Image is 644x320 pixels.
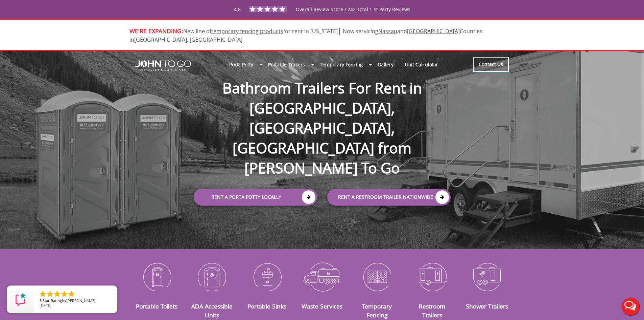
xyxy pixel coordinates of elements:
a: [GEOGRAPHIC_DATA], [GEOGRAPHIC_DATA] [134,36,242,43]
img: Portable-Toilets-icon_N.png [135,259,180,294]
a: ADA Accessible Units [191,302,233,319]
a: Portable Trailers [262,57,311,72]
a: Rent a Porta Potty Locally [194,189,317,206]
img: ADA-Accessible-Units-icon_N.png [189,259,234,294]
img: Temporary-Fencing-cion_N.png [355,259,400,294]
span: | [338,26,341,35]
a: Unit Calculator [399,57,444,72]
a: Restroom Trailers [419,302,445,319]
img: Portable-Sinks-icon_N.png [244,259,289,294]
span: 5 [40,298,42,303]
span: WE'RE EXPANDING: [129,27,183,35]
a: Contact Us [473,57,509,72]
a: [GEOGRAPHIC_DATA] [407,27,460,35]
a: Porta Potty [223,57,259,72]
a: Waste Services [302,302,342,310]
img: Shower-Trailers-icon_N.png [465,259,510,294]
a: Portable Sinks [247,302,286,310]
span: New line of for rent in [US_STATE] [129,27,482,43]
span: by [40,299,112,303]
a: temporary fencing products [211,27,283,35]
a: Shower Trailers [466,302,508,310]
li:  [67,290,75,298]
li:  [60,290,68,298]
li:  [39,290,47,298]
span: Overall Review Score / 242 Total 1-st Party Reviews [296,6,410,26]
a: Nassau [378,27,397,35]
img: Review Rating [14,293,27,306]
li:  [46,290,54,298]
a: Gallery [372,57,399,72]
a: Temporary Fencing [314,57,368,72]
h1: Bathroom Trailers For Rent in [GEOGRAPHIC_DATA], [GEOGRAPHIC_DATA], [GEOGRAPHIC_DATA] from [PERSO... [187,56,457,178]
img: Waste-Services-icon_N.png [300,259,344,294]
button: Live Chat [617,293,644,320]
li:  [53,290,61,298]
img: JOHN to go [135,60,191,71]
a: rent a RESTROOM TRAILER Nationwide [327,189,451,206]
img: Restroom-Trailers-icon_N.png [410,259,455,294]
span: [DATE] [40,303,51,308]
span: [PERSON_NAME] [66,298,96,303]
span: 4.8 [234,6,241,13]
a: Portable Toilets [136,302,177,310]
span: Now servicing and Counties in [129,27,482,43]
span: Star Rating [43,298,62,303]
a: Temporary Fencing [362,302,392,319]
